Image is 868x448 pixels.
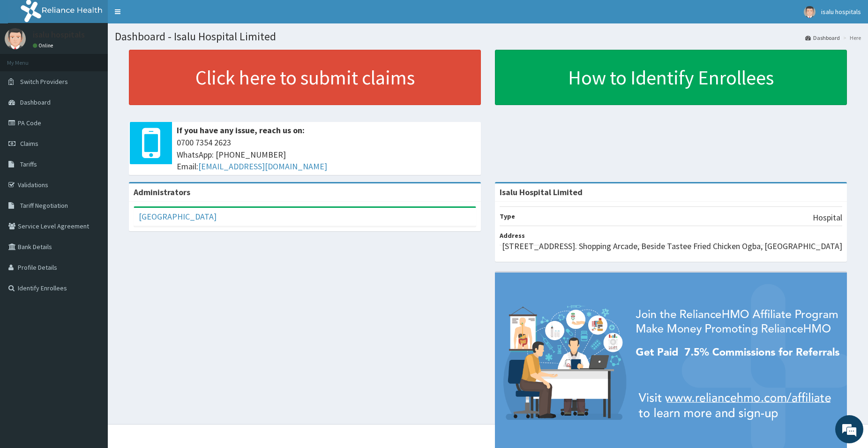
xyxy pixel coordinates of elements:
[20,98,51,106] span: Dashboard
[502,240,842,252] p: [STREET_ADDRESS]. Shopping Arcade, Beside Tastee Fried Chicken Ogba, [GEOGRAPHIC_DATA]
[177,137,476,173] span: 0700 7354 2623 WhatsApp: [PHONE_NUMBER] Email:
[5,256,179,289] textarea: Type your message and hit 'Enter'
[495,50,847,105] a: How to Identify Enrollees
[804,6,816,18] img: User Image
[54,118,129,213] span: We're online!
[813,212,842,224] p: Hospital
[20,139,38,148] span: Claims
[49,53,157,65] div: Chat with us now
[33,30,85,39] p: isalu hospitals
[198,161,327,172] a: [EMAIL_ADDRESS][DOMAIN_NAME]
[177,125,305,136] b: If you have any issue, reach us on:
[134,187,190,197] b: Administrators
[500,231,525,240] b: Address
[33,42,55,49] a: Online
[500,212,515,220] b: Type
[17,47,38,70] img: d_794563401_company_1708531726252_794563401
[805,34,840,42] a: Dashboard
[20,160,37,168] span: Tariffs
[500,187,583,197] strong: Isalu Hospital Limited
[841,34,861,42] li: Here
[154,5,176,27] div: Minimize live chat window
[821,8,861,16] span: isalu hospitals
[5,28,26,49] img: User Image
[20,201,68,210] span: Tariff Negotiation
[20,77,68,86] span: Switch Providers
[139,211,217,222] a: [GEOGRAPHIC_DATA]
[129,50,481,105] a: Click here to submit claims
[115,30,861,43] h1: Dashboard - Isalu Hospital Limited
